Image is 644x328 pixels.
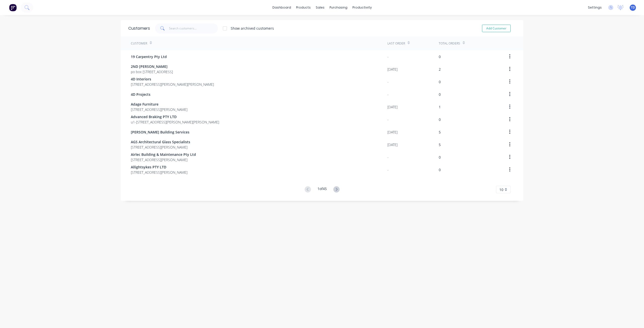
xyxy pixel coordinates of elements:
div: Customers [128,25,150,31]
span: Adage Furniture [131,102,187,107]
div: [DATE] [387,67,397,72]
div: 0 [439,92,441,97]
img: Factory [9,4,17,11]
div: - [387,92,389,97]
span: 19 Carpentry Pty Ltd [131,54,167,59]
div: - [387,155,389,160]
div: 0 [439,167,441,172]
div: [DATE] [387,129,397,135]
div: products [294,4,313,11]
div: [DATE] [387,142,397,147]
span: po box [STREET_ADDRESS] [131,69,173,74]
span: 4D Projects [131,92,150,97]
span: 4D Interiors [131,76,214,82]
div: productivity [350,4,374,11]
span: 10 [499,187,503,192]
span: TD [631,5,635,10]
div: - [387,117,389,122]
div: 0 [439,155,441,160]
div: Show archived customers [231,26,274,31]
div: - [387,54,389,59]
span: [STREET_ADDRESS][PERSON_NAME] [131,145,190,150]
div: 1 [439,104,441,110]
div: 0 [439,117,441,122]
div: 1 of 45 [317,186,327,193]
button: Add Customer [482,25,511,32]
span: Airlec Building & Maintenance Pty Ltd [131,152,196,157]
div: Total Orders [439,41,460,46]
span: [PERSON_NAME] Building Services [131,129,189,135]
div: 5 [439,142,441,147]
div: - [387,79,389,84]
div: [DATE] [387,104,397,110]
span: 2ND [PERSON_NAME] [131,64,173,69]
a: dashboard [270,4,294,11]
span: [STREET_ADDRESS][PERSON_NAME] [131,170,187,175]
div: sales [313,4,327,11]
span: Allightsykes PTY LTD [131,164,187,170]
span: [STREET_ADDRESS][PERSON_NAME][PERSON_NAME] [131,82,214,87]
span: u1-[STREET_ADDRESS][PERSON_NAME][PERSON_NAME] [131,119,219,125]
div: 0 [439,54,441,59]
span: [STREET_ADDRESS][PERSON_NAME] [131,157,196,162]
span: [STREET_ADDRESS][PERSON_NAME] [131,107,187,112]
div: Customer [131,41,147,46]
div: - [387,167,389,172]
div: Last Order [387,41,405,46]
div: 2 [439,67,441,72]
div: purchasing [327,4,350,11]
div: 0 [439,79,441,84]
div: 5 [439,129,441,135]
input: Search customers... [169,23,218,33]
div: settings [585,4,604,11]
span: AGS Architectural Glass Specialists [131,139,190,145]
span: Advanced Braking PTY LTD [131,114,219,119]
